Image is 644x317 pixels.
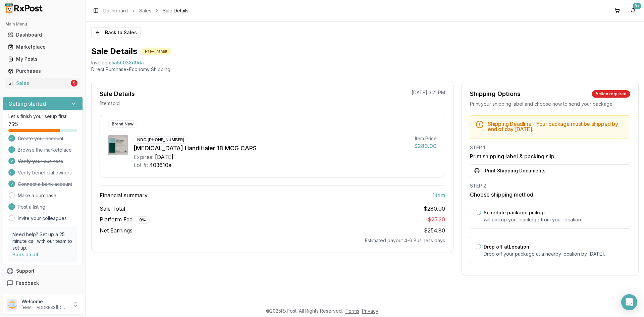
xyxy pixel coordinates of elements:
[484,216,625,223] p: will pickup your package from your location
[592,90,630,98] div: Action required
[149,161,171,169] div: 403610a
[484,251,625,257] p: Drop off your package at a nearby location by [DATE] .
[5,41,80,53] a: Marketplace
[141,48,171,55] div: Pre-Transit
[108,135,128,155] img: Spiriva HandiHaler 18 MCG CAPS
[139,7,151,14] a: Sales
[100,215,150,224] span: Platform Fee
[470,164,630,177] button: Print Shipping Documents
[163,7,189,14] span: Sale Details
[100,89,135,99] div: Sale Details
[3,54,83,64] button: My Posts
[3,42,83,52] button: Marketplace
[18,181,72,188] span: Connect a bank account
[8,113,77,120] p: Let's finish your setup first!
[91,59,107,66] div: Invoice
[484,210,545,215] label: Schedule package pickup
[425,216,445,223] span: - $25.20
[18,215,67,222] a: Invite your colleagues
[621,294,637,310] div: Open Intercom Messenger
[5,21,80,27] h2: Main Menu
[470,144,630,151] div: STEP 1
[345,308,359,314] a: Terms
[91,27,141,38] button: Back to Sales
[100,205,125,213] span: Sale Total
[8,100,46,108] h3: Getting started
[100,100,120,107] p: 1 item sold
[109,59,144,66] span: c5a5b038d9da
[8,32,77,38] div: Dashboard
[7,299,17,310] img: User avatar
[16,280,39,286] span: Feedback
[484,244,529,250] label: Drop off at Location
[91,66,639,73] p: Direct Purchase • Economy Shipping
[103,7,128,14] a: Dashboard
[18,169,72,176] span: Verify beneficial owners
[18,147,72,153] span: Browse the marketplace
[3,3,46,13] img: RxPost Logo
[108,120,137,128] div: Brand New
[432,191,445,199] span: 1 item
[18,192,56,199] a: Make a purchase
[133,136,188,144] div: NDC: [PHONE_NUMBER]
[470,89,521,99] div: Shipping Options
[3,30,83,40] button: Dashboard
[3,66,83,76] button: Purchases
[103,7,189,14] nav: breadcrumb
[424,227,445,234] span: $254.80
[470,101,630,107] div: Print your shipping label and choose how to send your package
[18,204,45,210] span: Post a listing
[133,153,154,161] div: Expires:
[12,231,73,251] p: Need help? Set up a 25 minute call with our team to set up.
[5,65,80,77] a: Purchases
[5,53,80,65] a: My Posts
[8,121,18,128] span: 75 %
[424,205,445,213] span: $280.00
[3,78,83,89] button: Sales5
[12,252,38,257] a: Book a call
[18,158,63,165] span: Verify your business
[470,182,630,189] div: STEP 2
[3,265,83,277] button: Support
[133,161,148,169] div: Lot #:
[470,191,630,199] h3: Choose shipping method
[100,226,132,234] span: Net Earnings
[8,68,77,74] div: Purchases
[470,152,630,160] h3: Print shipping label & packing slip
[5,29,80,41] a: Dashboard
[21,298,68,305] p: Welcome
[8,44,77,50] div: Marketplace
[362,308,378,314] a: Privacy
[633,3,641,9] div: 9+
[8,56,77,62] div: My Posts
[628,5,639,16] button: 9+
[412,89,445,96] p: [DATE] 3:21 PM
[5,77,80,89] a: Sales5
[71,80,77,87] div: 5
[91,46,137,57] h1: Sale Details
[414,142,437,150] div: $280.00
[18,135,63,142] span: Create your account
[100,237,445,244] div: Estimated payout 4-6 Business days
[21,305,68,310] p: [EMAIL_ADDRESS][DOMAIN_NAME]
[8,80,69,87] div: Sales
[155,153,173,161] div: [DATE]
[136,216,150,224] div: 9 %
[133,144,409,153] div: [MEDICAL_DATA] HandiHaler 18 MCG CAPS
[100,191,148,199] span: Financial summary
[488,121,625,132] h5: Shipping Deadline - Your package must be shipped by end of day [DATE] .
[3,277,83,289] button: Feedback
[414,135,437,142] div: Item Price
